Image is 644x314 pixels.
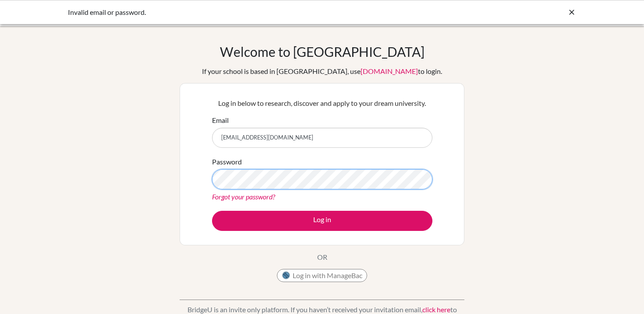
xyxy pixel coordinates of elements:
[361,67,418,75] a: [DOMAIN_NAME]
[277,269,367,282] button: Log in with ManageBac
[212,192,275,201] a: Forgot your password?
[220,44,425,59] h1: Welcome to [GEOGRAPHIC_DATA]
[68,7,445,17] div: Invalid email or password.
[212,115,229,126] label: Email
[212,211,432,231] button: Log in
[202,66,442,77] div: If your school is based in [GEOGRAPHIC_DATA], use to login.
[212,98,432,108] p: Log in below to research, discover and apply to your dream university.
[317,252,327,262] p: OR
[212,157,242,167] label: Password
[422,305,450,314] a: click here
